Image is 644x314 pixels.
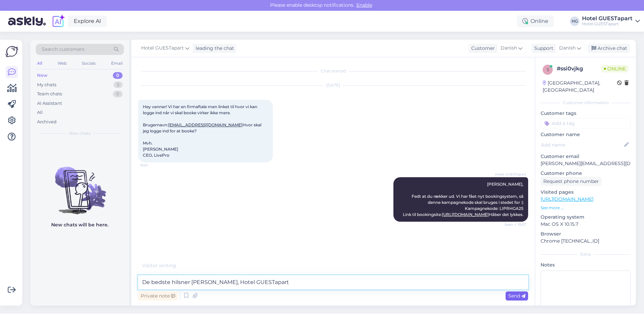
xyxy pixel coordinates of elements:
p: [PERSON_NAME][EMAIL_ADDRESS][DOMAIN_NAME] [541,160,631,167]
div: AI Assistant [37,100,62,107]
p: Customer tags [541,110,631,117]
a: [URL][DOMAIN_NAME] [442,212,489,217]
a: Explore AI [68,15,107,27]
div: Chat started [138,68,528,74]
div: Customer [469,45,495,52]
div: Customer information [541,100,631,106]
div: 0 [113,72,123,79]
a: Hotel GUESTapartHotel GUESTapart [582,16,640,27]
p: Operating system [541,214,631,221]
div: Email [110,59,124,68]
div: Web [56,59,68,68]
div: All [36,59,43,68]
textarea: De bedste hilsner [PERSON_NAME], Hotel GUESTapart [138,275,528,289]
span: Danish [501,44,517,52]
div: leading the chat [193,45,234,52]
div: Archived [37,119,57,125]
div: 0 [113,91,123,97]
div: Visitor writing [138,262,528,269]
span: Hotel GUESTapart [141,44,184,52]
p: Visited pages [541,189,631,196]
span: Search customers [42,46,85,53]
p: Customer email [541,153,631,160]
p: New chats will be here. [51,221,108,228]
a: [URL][DOMAIN_NAME] [541,196,593,202]
div: Hotel GUESTapart [582,16,633,21]
div: Private note [138,291,178,301]
div: Archive chat [587,44,630,53]
div: Extra [541,251,631,257]
p: Customer phone [541,170,631,177]
input: Add a tag [541,118,631,128]
p: Chrome [TECHNICAL_ID] [541,238,631,245]
p: See more ... [541,205,631,211]
div: New [37,72,47,79]
span: Online [601,65,629,72]
img: explore-ai [51,14,65,28]
span: Enable [354,2,374,8]
span: Send [508,293,525,299]
span: Seen ✓ 15:07 [501,222,526,227]
input: Add name [541,141,623,149]
span: . [176,262,177,269]
div: 5 [114,82,123,88]
div: Support [532,45,553,52]
img: Askly Logo [5,45,18,58]
div: HG [570,17,579,26]
div: All [37,109,43,116]
div: Hotel GUESTapart [582,21,633,27]
div: # ssi0vjkg [557,65,601,73]
div: [DATE] [138,82,528,88]
span: Hotel GUESTapart [495,172,526,177]
span: s [547,67,549,72]
span: New chats [69,130,91,136]
div: My chats [37,82,56,88]
p: Customer name [541,131,631,138]
div: Online [517,15,554,27]
a: [EMAIL_ADDRESS][DOMAIN_NAME] [168,122,243,127]
span: Danish [559,44,576,52]
p: Notes [541,261,631,269]
div: Team chats [37,91,62,97]
p: Browser [541,230,631,238]
span: 15:01 [140,163,165,168]
div: Request phone number [541,177,602,186]
img: No chats [30,155,129,215]
span: Hey venner! Vi har en firmaftale men linket til hvor vi kan logge ind når vi skal booke virker ik... [143,104,262,158]
p: Mac OS X 10.15.7 [541,221,631,228]
div: [GEOGRAPHIC_DATA], [GEOGRAPHIC_DATA] [543,80,617,94]
div: Socials [80,59,97,68]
